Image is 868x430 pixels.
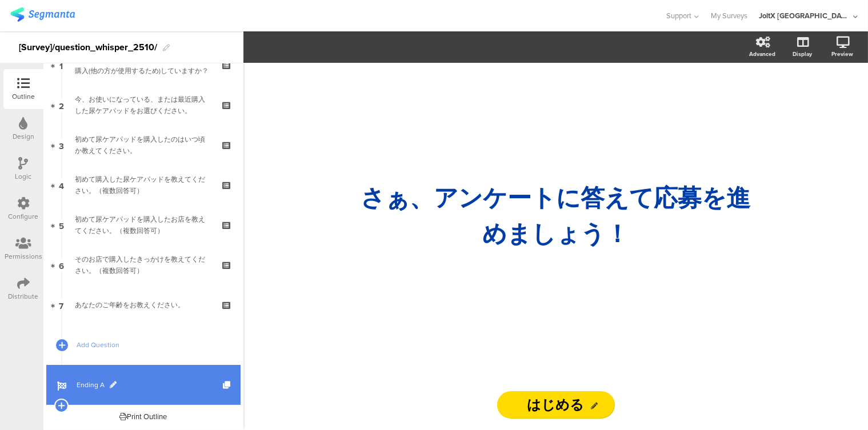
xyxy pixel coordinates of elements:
a: Ending A [46,365,241,405]
span: 1 [60,59,63,71]
div: 初めて購入した尿ケアパッドを教えてください。（複数回答可） [75,174,211,196]
a: 7 あなたのご年齢をお教えください。 [46,285,241,325]
div: Display [793,50,812,58]
span: 7 [59,299,64,311]
div: Logic [15,171,32,182]
div: [Survey]/question_whisper_2510/ [19,38,157,57]
a: 2 今、お使いになっている、または最近購入した尿ケアパッドをお選びください。 [46,85,241,125]
img: segmanta logo [10,7,75,22]
div: Distribute [9,291,39,302]
div: Permissions [5,251,42,262]
div: 初めて尿ケアパッドを購入したお店を教えてください。（複数回答可） [75,214,211,236]
span: 3 [59,139,64,151]
i: Duplicate [223,381,233,389]
strong: さぁ、ア ンケートに答えて応募を進めましょう！ [361,183,751,248]
div: あなたは現在、尿ケアパッドを使用または購入(他の方が使用するため)していますか？ [75,54,211,77]
div: Configure [9,211,39,222]
div: Print Outline [120,411,167,422]
div: あなたのご年齢をお教えください。 [75,299,211,311]
a: 1 あなたは現在、尿ケアパッドを使用または購入(他の方が使用するため)していますか？ [46,45,241,85]
span: 6 [59,259,64,271]
span: Support [667,10,692,21]
div: Preview [831,50,853,58]
div: Outline [12,91,35,102]
a: 6 そのお店で購入したきっかけを教えてください。（複数回答可） [46,245,241,285]
div: 初めて尿ケアパッドを購入したのはいつ頃か教えてください。 [75,134,211,156]
a: 4 初めて購入した尿ケアパッドを教えてください。（複数回答可） [46,165,241,205]
span: Add Question [77,339,223,351]
div: 今、お使いになっている、または最近購入した尿ケアパッドをお選びください。 [75,94,211,116]
div: JoltX [GEOGRAPHIC_DATA] [759,10,850,21]
div: Advanced [749,50,775,58]
span: Ending A [77,379,223,391]
span: 2 [59,99,64,111]
span: 4 [59,179,64,191]
span: 5 [59,219,64,231]
a: 3 初めて尿ケアパッドを購入したのはいつ頃か教えてください。 [46,125,241,165]
div: Design [13,131,34,142]
a: 5 初めて尿ケアパッドを購入したお店を教えてください。（複数回答可） [46,205,241,245]
div: そのお店で購入したきっかけを教えてください。（複数回答可） [75,254,211,276]
input: Start [497,391,615,419]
